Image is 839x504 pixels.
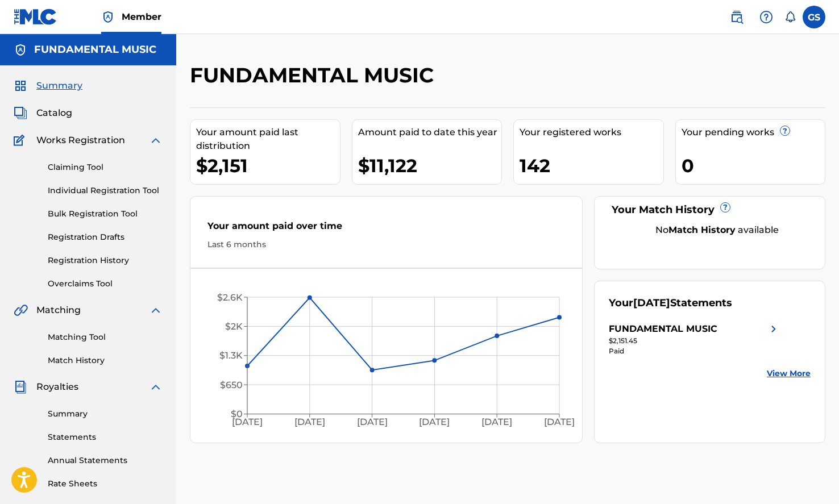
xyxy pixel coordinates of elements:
div: Help [755,6,778,28]
div: User Menu [803,6,825,28]
span: [DATE] [633,297,670,309]
a: SummarySummary [14,79,82,93]
img: Works Registration [14,134,28,147]
tspan: [DATE] [232,416,263,427]
tspan: $2K [225,321,243,332]
img: Matching [14,303,28,317]
span: ? [780,126,790,135]
a: Public Search [725,6,748,28]
iframe: Resource Center [807,330,839,421]
div: No available [623,223,811,237]
img: Top Rightsholder [101,10,115,24]
div: Notifications [784,11,796,23]
div: Paid [609,346,780,356]
div: Your pending works [682,126,825,139]
a: Registration History [48,255,163,266]
a: Summary [48,408,163,420]
div: Your Statements [609,295,732,311]
tspan: [DATE] [481,416,512,427]
div: 0 [682,153,825,178]
h2: FUNDAMENTAL MUSIC [190,63,439,88]
div: $2,151.45 [609,336,780,346]
a: Overclaims Tool [48,278,163,290]
a: Registration Drafts [48,231,163,243]
span: Summary [36,79,82,93]
a: CatalogCatalog [14,106,72,120]
div: Your registered works [520,126,663,139]
tspan: [DATE] [544,416,575,427]
a: Claiming Tool [48,161,163,173]
tspan: $0 [231,409,243,419]
img: MLC Logo [14,9,57,25]
div: $11,122 [358,153,502,178]
img: right chevron icon [767,322,780,336]
a: Rate Sheets [48,478,163,490]
a: Annual Statements [48,455,163,466]
a: View More [767,368,811,380]
img: Accounts [14,43,27,57]
div: Your Match History [609,202,811,218]
div: 142 [520,153,663,178]
a: Match History [48,355,163,366]
span: Member [122,10,161,23]
div: Last 6 months [207,239,565,251]
a: Individual Registration Tool [48,185,163,197]
img: help [759,10,773,24]
a: Bulk Registration Tool [48,208,163,220]
img: Summary [14,79,27,93]
span: ? [721,203,730,212]
span: Matching [36,303,81,317]
a: Statements [48,431,163,443]
div: Your amount paid last distribution [196,126,340,153]
div: Amount paid to date this year [358,126,502,139]
span: Royalties [36,380,78,394]
h5: FUNDAMENTAL MUSIC [34,43,156,56]
div: Your amount paid over time [207,219,565,239]
strong: Match History [668,224,736,235]
div: FUNDAMENTAL MUSIC [609,322,717,336]
tspan: [DATE] [419,416,450,427]
tspan: $650 [220,380,243,390]
a: Matching Tool [48,331,163,343]
span: Works Registration [36,134,125,147]
tspan: $1.3K [219,350,243,361]
tspan: [DATE] [357,416,388,427]
span: Catalog [36,106,72,120]
img: expand [149,380,163,394]
tspan: $2.6K [217,292,243,303]
img: Royalties [14,380,27,394]
img: expand [149,303,163,317]
a: FUNDAMENTAL MUSICright chevron icon$2,151.45Paid [609,322,780,356]
img: Catalog [14,106,27,120]
img: search [730,10,744,24]
tspan: [DATE] [294,416,325,427]
div: $2,151 [196,153,340,178]
img: expand [149,134,163,147]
